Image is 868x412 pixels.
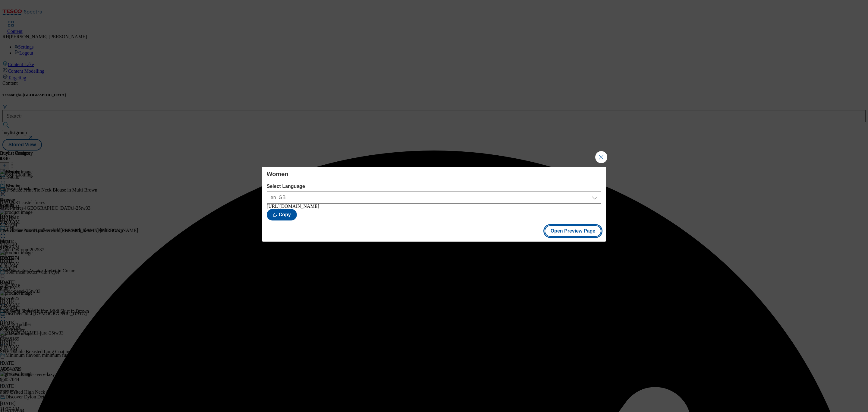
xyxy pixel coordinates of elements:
[267,170,601,178] h4: Women
[267,204,601,209] div: [URL][DOMAIN_NAME]
[595,151,607,163] button: Close Modal
[545,225,602,237] button: Open Preview Page
[262,167,606,242] div: Modal
[267,184,601,189] label: Select Language
[267,209,297,220] button: Copy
